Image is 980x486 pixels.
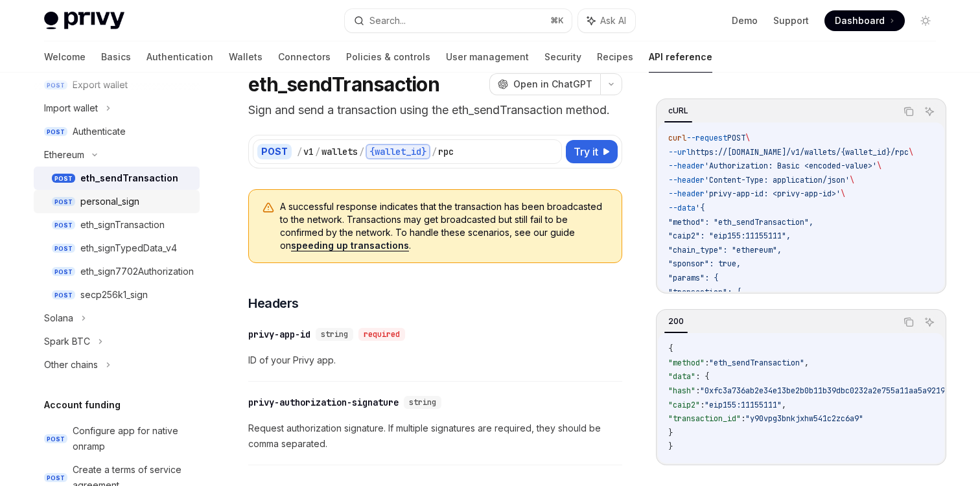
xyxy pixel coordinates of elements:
[80,194,139,209] div: personal_sign
[513,78,592,91] span: Open in ChatGPT
[900,314,917,330] button: Copy the contents from the code block
[446,41,529,73] a: User management
[727,133,745,143] span: POST
[489,73,600,95] button: Open in ChatGPT
[850,175,854,185] span: \
[34,237,200,260] a: POSTeth_signTypedData_v4
[668,428,673,438] span: }
[262,202,275,214] svg: Warning
[700,400,705,410] span: :
[668,287,741,297] span: "transaction": {
[668,231,791,241] span: "caip2": "eip155:11155111",
[668,175,705,185] span: --header
[345,9,572,32] button: Search...⌘K
[695,386,700,396] span: :
[80,287,148,303] div: secp256k1_sign
[34,260,200,283] a: POSTeth_sign7702Authorization
[44,127,67,137] span: POST
[691,147,909,157] span: https://[DOMAIN_NAME]/v1/wallets/{wallet_id}/rpc
[297,145,302,158] div: /
[686,133,727,143] span: --request
[668,371,695,382] span: "data"
[44,397,121,413] h5: Account funding
[80,264,194,279] div: eth_sign7702Authorization
[248,101,622,119] p: Sign and send a transaction using the eth_sendTransaction method.
[44,434,67,444] span: POST
[668,217,813,227] span: "method": "eth_sendTransaction",
[668,161,705,171] span: --header
[321,145,358,158] div: wallets
[52,267,75,277] span: POST
[303,145,314,158] div: v1
[248,328,310,341] div: privy-app-id
[841,189,845,199] span: \
[44,473,67,483] span: POST
[44,310,73,326] div: Solana
[34,283,200,307] a: POSTsecp256k1_sign
[705,400,782,410] span: "eip155:11155111"
[409,397,436,408] span: string
[782,400,786,410] span: ,
[695,371,709,382] span: : {
[668,189,705,199] span: --header
[695,203,705,213] span: '{
[705,161,877,171] span: 'Authorization: Basic <encoded-value>'
[668,413,741,424] span: "transaction_id"
[649,41,712,73] a: API reference
[359,145,364,158] div: /
[229,41,262,73] a: Wallets
[80,240,177,256] div: eth_signTypedData_v4
[80,217,165,233] div: eth_signTransaction
[432,145,437,158] div: /
[101,41,131,73] a: Basics
[44,147,84,163] div: Ethereum
[366,144,430,159] div: {wallet_id}
[44,12,124,30] img: light logo
[566,140,618,163] button: Try it
[745,133,750,143] span: \
[668,203,695,213] span: --data
[438,145,454,158] div: rpc
[705,189,841,199] span: 'privy-app-id: <privy-app-id>'
[280,200,609,252] span: A successful response indicates that the transaction has been broadcasted to the network. Transac...
[921,103,938,120] button: Ask AI
[574,144,598,159] span: Try it
[705,175,850,185] span: 'Content-Type: application/json'
[146,41,213,73] a: Authentication
[732,14,758,27] a: Demo
[664,314,688,329] div: 200
[52,174,75,183] span: POST
[346,41,430,73] a: Policies & controls
[668,343,673,354] span: {
[358,328,405,341] div: required
[877,161,881,171] span: \
[804,358,809,368] span: ,
[80,170,178,186] div: eth_sendTransaction
[668,133,686,143] span: curl
[34,120,200,143] a: POSTAuthenticate
[550,16,564,26] span: ⌘ K
[52,197,75,207] span: POST
[34,167,200,190] a: POSTeth_sendTransaction
[600,14,626,27] span: Ask AI
[34,213,200,237] a: POSTeth_signTransaction
[709,358,804,368] span: "eth_sendTransaction"
[34,419,200,458] a: POSTConfigure app for native onramp
[909,147,913,157] span: \
[52,220,75,230] span: POST
[248,353,622,368] span: ID of your Privy app.
[248,396,399,409] div: privy-authorization-signature
[668,441,673,452] span: }
[668,245,782,255] span: "chain_type": "ethereum",
[73,423,192,454] div: Configure app for native onramp
[44,357,98,373] div: Other chains
[668,400,700,410] span: "caip2"
[44,100,98,116] div: Import wallet
[824,10,905,31] a: Dashboard
[668,259,741,269] span: "sponsor": true,
[248,73,439,96] h1: eth_sendTransaction
[34,190,200,213] a: POSTpersonal_sign
[578,9,635,32] button: Ask AI
[52,290,75,300] span: POST
[597,41,633,73] a: Recipes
